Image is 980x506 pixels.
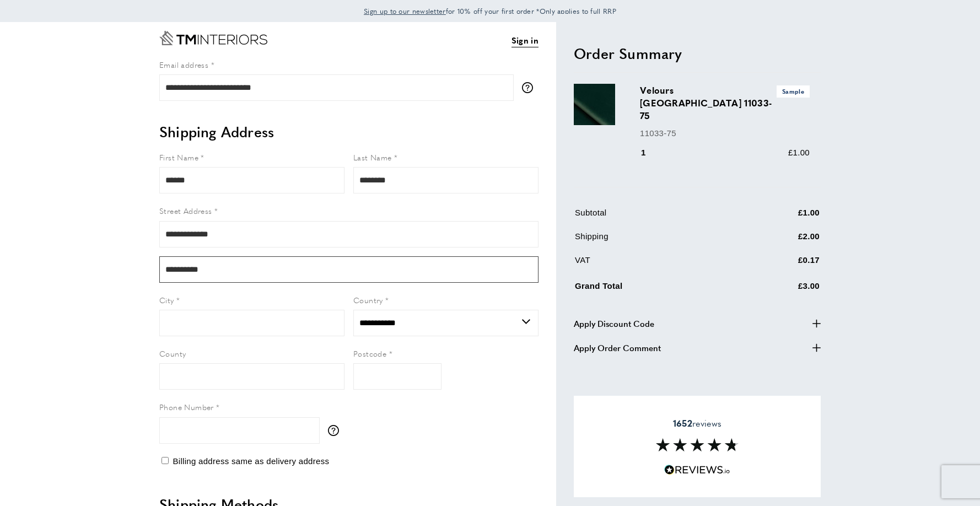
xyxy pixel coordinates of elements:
span: £1.00 [788,148,810,157]
td: Grand Total [575,277,742,301]
div: 1 [640,146,661,159]
input: Billing address same as delivery address [161,457,169,464]
p: 11033-75 [640,127,810,140]
h2: Order Summary [574,44,821,63]
td: £1.00 [744,206,820,228]
img: Reviews section [656,438,739,451]
span: First Name [159,152,198,163]
span: City [159,294,174,305]
a: Sign up to our newsletter [364,6,446,17]
span: County [159,348,186,359]
strong: 1652 [673,417,692,429]
img: Velours Firenze 11033-75 [574,84,615,125]
span: reviews [673,418,721,429]
button: More information [522,82,539,93]
button: More information [328,425,344,436]
td: £3.00 [744,277,820,301]
td: Subtotal [575,206,742,228]
td: VAT [575,254,742,275]
td: £2.00 [744,230,820,251]
span: Sign up to our newsletter [364,6,446,16]
span: Billing address same as delivery address [173,456,329,466]
span: Apply Discount Code [574,317,654,330]
span: Postcode [353,348,386,359]
td: Shipping [575,230,742,251]
h2: Shipping Address [159,122,539,142]
td: £0.17 [744,254,820,275]
span: Country [353,294,383,305]
h3: Velours [GEOGRAPHIC_DATA] 11033-75 [640,84,810,122]
span: Apply Order Comment [574,341,661,354]
span: for 10% off your first order *Only applies to full RRP [364,6,616,16]
span: Sample [777,85,810,97]
span: Last Name [353,152,392,163]
a: Go to Home page [159,31,267,45]
span: Email address [159,59,208,70]
a: Sign in [511,34,539,47]
span: Phone Number [159,401,214,412]
img: Reviews.io 5 stars [664,465,730,475]
span: Street Address [159,205,212,216]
